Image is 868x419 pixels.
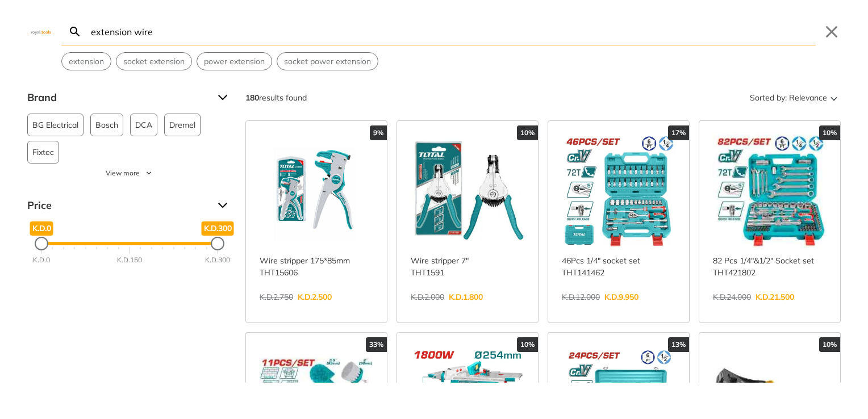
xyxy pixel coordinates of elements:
span: power extension [204,56,265,68]
div: Suggestion: extension [61,52,111,70]
svg: Sort [827,91,841,104]
button: DCA [130,114,157,136]
button: Select suggestion: socket power extension [277,53,378,70]
div: Suggestion: socket extension [116,52,192,70]
span: Price [27,196,209,215]
span: Bosch [95,114,118,136]
input: Search… [89,18,816,45]
div: 13% [668,337,689,352]
span: extension [69,56,104,68]
span: Dremel [169,114,195,136]
div: K.D.150 [117,255,142,265]
div: results found [245,89,307,107]
button: Fixtec [27,141,59,164]
span: Fixtec [32,141,54,163]
div: 10% [517,337,538,352]
div: K.D.0 [33,255,50,265]
button: Dremel [164,114,201,136]
button: Sorted by:Relevance Sort [748,89,841,107]
button: Select suggestion: power extension [197,53,272,70]
div: Suggestion: socket power extension [277,52,378,70]
img: Close [27,29,55,34]
div: 10% [819,337,840,352]
div: 17% [668,125,689,140]
button: Select suggestion: extension [62,53,111,70]
div: 9% [370,125,387,140]
div: K.D.300 [205,255,230,265]
span: Relevance [789,89,827,107]
button: Select suggestion: socket extension [116,53,191,70]
div: Suggestion: power extension [197,52,272,70]
span: BG Electrical [32,114,78,136]
button: BG Electrical [27,114,84,136]
span: View more [106,168,140,178]
div: 10% [819,125,840,140]
button: View more [27,168,232,178]
span: Brand [27,89,209,107]
button: Close [823,23,841,41]
strong: 180 [245,93,259,103]
span: DCA [135,114,152,136]
span: socket power extension [284,56,371,68]
div: Maximum Price [211,237,224,250]
div: 10% [517,125,538,140]
span: socket extension [123,56,185,68]
svg: Search [68,25,82,39]
div: Minimum Price [35,237,48,250]
div: 33% [366,337,387,352]
button: Bosch [90,114,123,136]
